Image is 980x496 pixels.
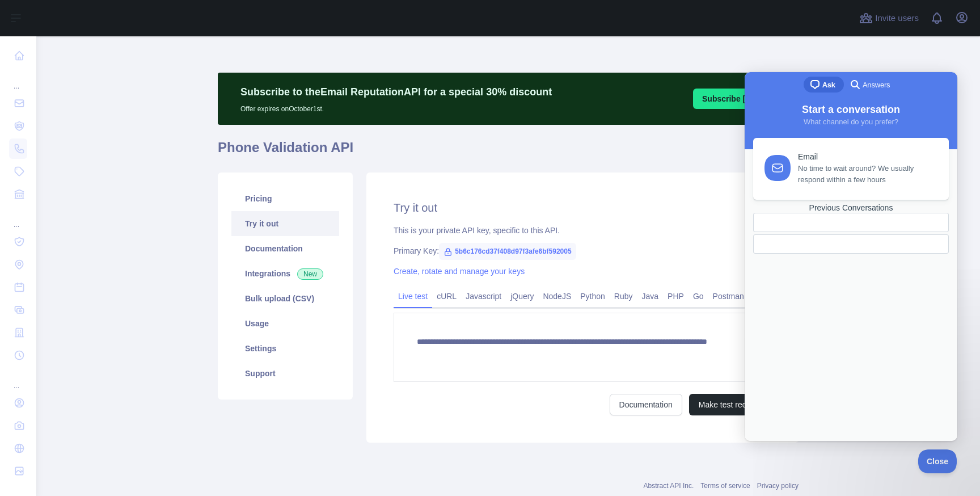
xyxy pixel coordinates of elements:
[240,84,552,100] p: Subscribe to the Email Reputation API for a special 30 % discount
[663,287,688,305] a: PHP
[506,287,538,305] a: jQuery
[231,311,339,336] a: Usage
[231,286,339,311] a: Bulk upload (CSV)
[439,243,576,260] span: 5b6c176cd37f408d97f3afe6bf592005
[461,287,506,305] a: Javascript
[745,72,957,441] iframe: Help Scout Beacon - Live Chat, Contact Form, and Knowledge Base
[231,236,339,261] a: Documentation
[693,89,778,109] button: Subscribe [DATE]
[9,68,27,91] div: ...
[231,336,339,361] a: Settings
[918,449,957,473] iframe: Help Scout Beacon - Close
[576,287,610,305] a: Python
[297,268,323,280] span: New
[708,287,749,305] a: Postman
[610,394,682,415] a: Documentation
[9,368,27,390] div: ...
[432,287,461,305] a: cURL
[700,482,750,490] a: Terms of service
[394,267,525,276] a: Create, rotate and manage your keys
[231,261,339,286] a: Integrations New
[689,394,771,415] button: Make test request
[688,287,708,305] a: Go
[394,287,432,305] a: Live test
[394,245,771,257] div: Primary Key:
[9,207,27,229] div: ...
[610,287,637,305] a: Ruby
[857,9,921,27] button: Invite users
[394,200,771,216] h2: Try it out
[231,211,339,236] a: Try it out
[218,138,799,166] h1: Phone Validation API
[240,100,552,114] p: Offer expires on October 1st.
[875,12,919,25] span: Invite users
[637,287,664,305] a: Java
[644,482,694,490] a: Abstract API Inc.
[757,482,799,490] a: Privacy policy
[231,361,339,386] a: Support
[538,287,576,305] a: NodeJS
[394,225,771,236] div: This is your private API key, specific to this API.
[231,186,339,211] a: Pricing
